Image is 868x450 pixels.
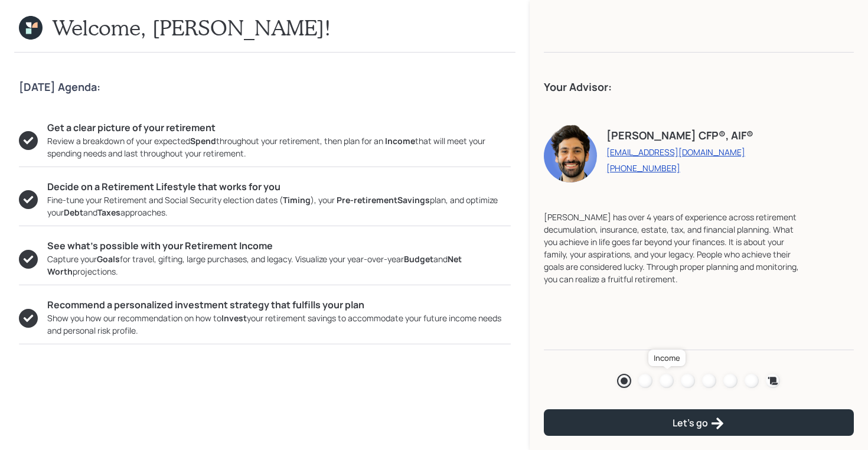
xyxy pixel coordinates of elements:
[606,162,753,174] a: [PHONE_NUMBER]
[47,194,511,219] div: Fine-tune your Retirement and Social Security election dates ( ), your plan, and optimize your an...
[283,194,311,206] b: Timing
[221,312,247,324] b: Invest
[64,207,83,218] b: Debt
[544,211,807,285] div: [PERSON_NAME] has over 4 years of experience across retirement decumulation, insurance, estate, t...
[47,253,462,277] b: Net Worth
[337,194,397,206] b: Pre-retirement
[97,207,120,218] b: Taxes
[47,240,511,252] h5: See what’s possible with your Retirement Income
[673,416,725,431] div: Let's go
[190,135,216,146] b: Spend
[404,253,433,265] b: Budget
[544,81,854,94] h4: Your Advisor:
[47,135,511,159] div: Review a breakdown of your expected throughout your retirement, then plan for an that will meet y...
[47,181,511,193] h5: Decide on a Retirement Lifestyle that works for you
[47,253,511,278] div: Capture your for travel, gifting, large purchases, and legacy. Visualize your year-over-year and ...
[97,253,120,265] b: Goals
[606,146,753,158] a: [EMAIL_ADDRESS][DOMAIN_NAME]
[52,15,331,40] h1: Welcome, [PERSON_NAME]!
[544,123,597,182] img: eric-schwartz-headshot.png
[544,409,854,436] button: Let's go
[385,135,415,146] b: Income
[47,299,511,311] h5: Recommend a personalized investment strategy that fulfills your plan
[397,194,430,206] b: Savings
[47,122,511,133] h5: Get a clear picture of your retirement
[19,81,511,94] h4: [DATE] Agenda:
[47,312,511,337] div: Show you how our recommendation on how to your retirement savings to accommodate your future inco...
[606,129,753,142] h4: [PERSON_NAME] CFP®, AIF®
